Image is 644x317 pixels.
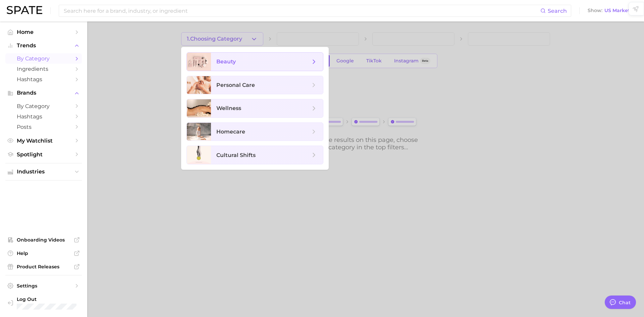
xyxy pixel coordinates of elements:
a: Hashtags [5,111,82,122]
span: Ingredients [17,66,70,72]
span: Settings [17,283,70,289]
a: Hashtags [5,74,82,85]
span: by Category [17,55,70,62]
span: wellness [216,105,241,111]
span: Hashtags [17,113,70,120]
span: US Market [604,9,630,12]
button: ShowUS Market [586,6,639,15]
span: Onboarding Videos [17,237,70,243]
a: Settings [5,281,82,291]
a: Product Releases [5,262,82,272]
img: SPATE [7,6,42,14]
span: Industries [17,169,70,175]
span: Product Releases [17,264,70,270]
ul: 1.Choosing Category [181,47,329,170]
span: Spotlight [17,151,70,158]
span: personal care [216,82,255,88]
span: Search [548,8,567,14]
a: by Category [5,101,82,111]
a: Ingredients [5,64,82,74]
a: by Category [5,53,82,64]
span: cultural shifts [216,152,256,158]
a: Home [5,27,82,37]
span: beauty [216,58,236,65]
a: Onboarding Videos [5,235,82,245]
span: homecare [216,128,245,135]
span: Hashtags [17,76,70,83]
span: by Category [17,103,70,109]
a: Spotlight [5,149,82,160]
button: Brands [5,88,82,98]
span: Show [588,9,602,12]
span: Trends [17,43,70,49]
input: Search here for a brand, industry, or ingredient [63,5,540,16]
a: Posts [5,122,82,132]
a: Help [5,248,82,258]
span: My Watchlist [17,138,70,144]
button: Trends [5,41,82,51]
span: Help [17,250,70,256]
span: Brands [17,90,70,96]
span: Log Out [17,296,80,302]
span: Posts [17,124,70,130]
a: Log out. Currently logged in with e-mail dana.papa@givaudan.com. [5,294,82,312]
button: Industries [5,167,82,177]
a: My Watchlist [5,136,82,146]
span: Home [17,29,70,35]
